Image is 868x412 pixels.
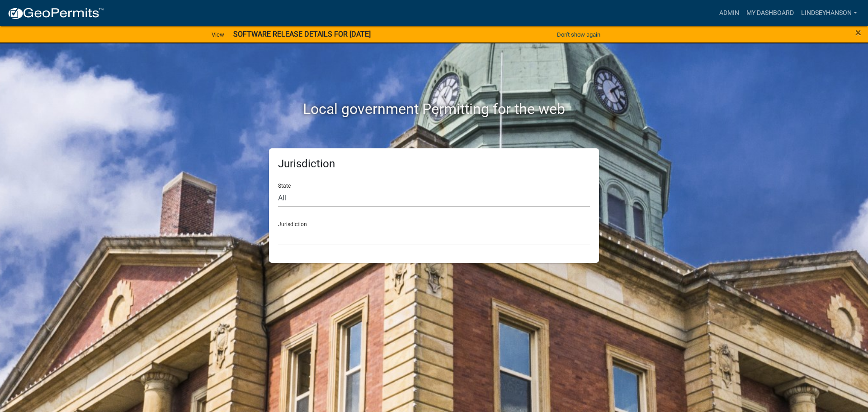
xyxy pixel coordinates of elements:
a: View [208,27,228,42]
h5: Jurisdiction [278,157,590,170]
a: Admin [716,5,743,22]
a: My Dashboard [743,5,797,22]
strong: SOFTWARE RELEASE DETAILS FOR [DATE] [233,30,371,38]
h2: Local government Permitting for the web [183,100,685,118]
span: × [855,26,861,39]
button: Close [855,27,861,38]
button: Don't show again [553,27,604,42]
a: Lindseyhanson [797,5,861,22]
